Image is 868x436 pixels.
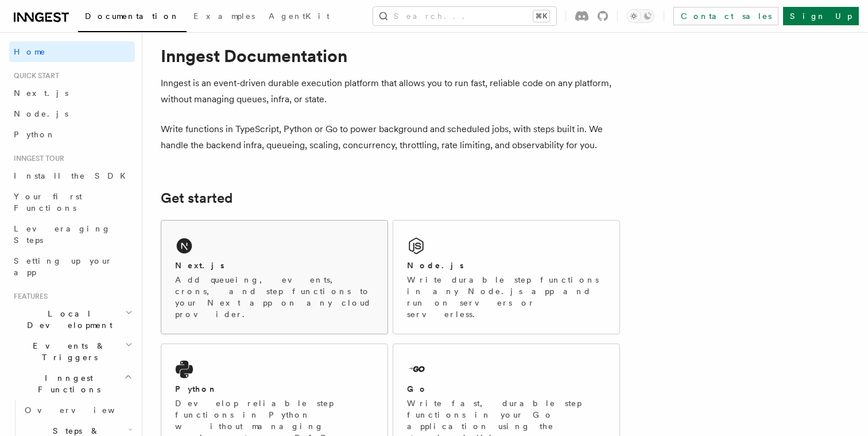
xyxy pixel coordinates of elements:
[14,109,68,118] span: Node.js
[193,11,255,21] span: Examples
[9,41,135,62] a: Home
[161,121,620,153] p: Write functions in TypeScript, Python or Go to power background and scheduled jobs, with steps bu...
[9,186,135,218] a: Your first Functions
[9,335,135,368] button: Events & Triggers
[9,372,124,395] span: Inngest Functions
[14,192,82,213] span: Your first Functions
[9,340,125,363] span: Events & Triggers
[85,11,180,21] span: Documentation
[9,250,135,283] a: Setting up your app
[14,88,68,98] span: Next.js
[9,303,135,335] button: Local Development
[269,11,330,21] span: AgentKit
[161,190,232,206] a: Get started
[161,75,620,107] p: Inngest is an event-driven durable execution platform that allows you to run fast, reliable code ...
[9,292,48,301] span: Features
[9,165,135,186] a: Install the SDK
[9,308,125,331] span: Local Development
[393,220,620,334] a: Node.jsWrite durable step functions in any Node.js app and run on servers or serverless.
[9,103,135,124] a: Node.js
[161,45,620,66] h1: Inngest Documentation
[14,171,133,180] span: Install the SDK
[175,260,224,271] h2: Next.js
[373,7,556,25] button: Search...⌘K
[187,3,262,31] a: Examples
[9,218,135,250] a: Leveraging Steps
[673,7,778,25] a: Contact sales
[14,46,46,57] span: Home
[9,154,64,163] span: Inngest tour
[9,124,135,145] a: Python
[9,71,59,80] span: Quick start
[175,383,218,395] h2: Python
[783,7,859,25] a: Sign Up
[9,83,135,103] a: Next.js
[407,383,428,395] h2: Go
[14,224,111,245] span: Leveraging Steps
[407,274,606,320] p: Write durable step functions in any Node.js app and run on servers or serverless.
[262,3,336,31] a: AgentKit
[78,3,187,32] a: Documentation
[9,368,135,400] button: Inngest Functions
[14,130,56,139] span: Python
[20,400,135,420] a: Overview
[25,406,143,415] span: Overview
[627,9,654,23] button: Toggle dark mode
[407,260,464,271] h2: Node.js
[14,256,113,277] span: Setting up your app
[533,10,549,22] kbd: ⌘K
[161,220,388,334] a: Next.jsAdd queueing, events, crons, and step functions to your Next app on any cloud provider.
[175,274,374,320] p: Add queueing, events, crons, and step functions to your Next app on any cloud provider.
